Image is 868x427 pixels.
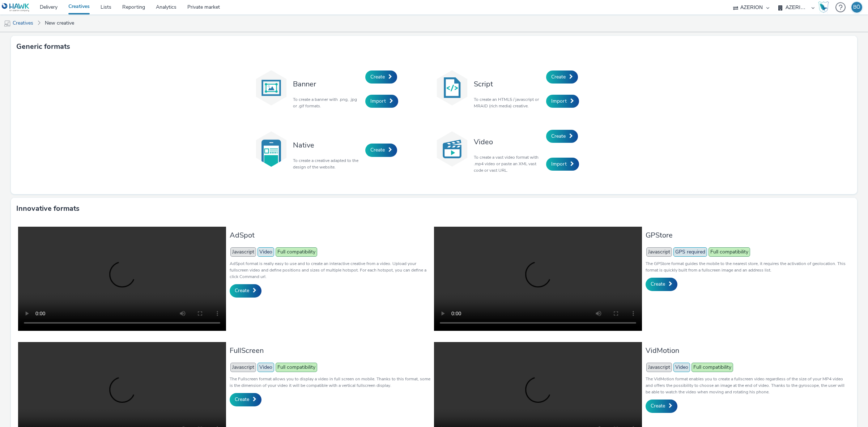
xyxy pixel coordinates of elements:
a: Create [546,71,578,84]
h3: GPStore [646,230,846,240]
span: Video [673,363,690,372]
span: GPS required [673,247,707,257]
img: banner.svg [253,70,289,106]
div: BÖ [853,2,860,13]
span: Import [551,98,567,104]
a: Create [230,284,261,297]
span: Create [235,396,249,403]
a: Import [546,95,579,108]
a: Create [646,400,677,413]
a: Create [646,278,677,291]
a: Hawk Academy [818,1,832,13]
span: Javascript [646,247,672,257]
span: Javascript [230,247,256,257]
span: Full compatibility [709,247,750,257]
h3: VidMotion [646,346,846,355]
a: New creative [41,14,78,32]
span: Create [551,73,566,80]
span: Javascript [230,363,256,372]
span: Video [258,247,274,257]
img: undefined Logo [2,3,30,12]
h3: AdSpot [230,230,430,240]
h3: Script [474,79,542,89]
p: The Fullscreen format allows you to display a video in full screen on mobile. Thanks to this form... [230,376,430,389]
p: To create a banner with .png, .jpg or .gif formats. [293,96,362,109]
span: Import [370,98,386,104]
p: The VidMotion format enables you to create a fullscreen video regardless of the size of your MP4 ... [646,376,846,395]
span: Import [551,161,567,167]
a: Import [365,95,398,108]
p: AdSpot format is really easy to use and to create an interactive creative from a video. Upload yo... [230,260,430,280]
img: native.svg [253,131,289,167]
a: Import [546,158,579,171]
p: To create a vast video format with .mp4 video or paste an XML vast code or vast URL. [474,154,542,174]
h3: Video [474,137,542,147]
span: Video [258,363,274,372]
p: The GPStore format guides the mobile to the nearest store, it requires the activation of geolocat... [646,260,846,273]
img: Hawk Academy [818,1,829,13]
h3: FullScreen [230,346,430,355]
a: Create [230,393,261,406]
a: Create [365,144,397,157]
span: Create [551,133,566,140]
span: Create [651,402,665,409]
span: Create [370,146,385,153]
span: Full compatibility [692,363,733,372]
img: code.svg [434,70,470,106]
span: Full compatibility [276,247,317,257]
span: Create [651,281,665,287]
h3: Innovative formats [16,203,80,214]
img: mobile [4,20,11,27]
img: video.svg [434,131,470,167]
h3: Banner [293,79,362,89]
a: Create [546,130,578,143]
h3: Native [293,140,362,150]
span: Create [235,287,249,294]
a: Create [365,71,397,84]
span: Create [370,73,385,80]
p: To create a creative adapted to the design of the website. [293,157,362,170]
span: Full compatibility [276,363,317,372]
p: To create an HTML5 / javascript or MRAID (rich media) creative. [474,96,542,109]
h3: Generic formats [16,41,70,52]
span: Javascript [646,363,672,372]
